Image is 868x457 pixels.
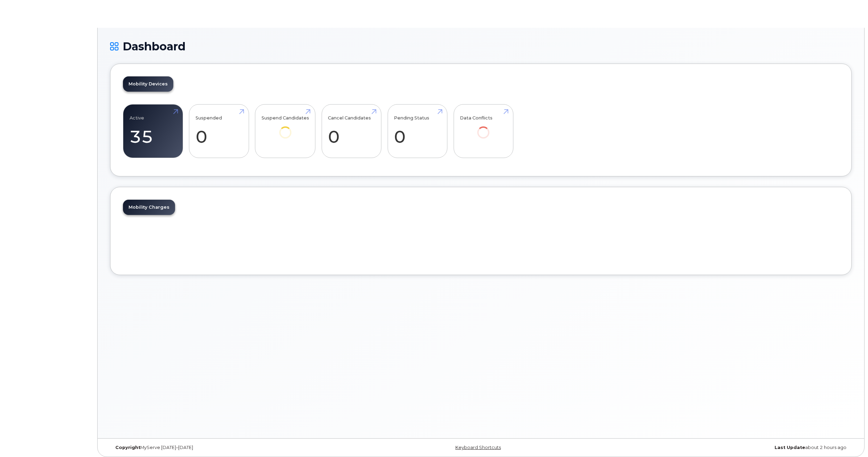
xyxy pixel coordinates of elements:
[196,108,242,154] a: Suspended 0
[604,445,852,450] div: about 2 hours ago
[394,108,441,154] a: Pending Status 0
[775,445,805,450] strong: Last Update
[123,76,173,92] a: Mobility Devices
[328,108,375,154] a: Cancel Candidates 0
[455,445,501,450] a: Keyboard Shortcuts
[123,200,175,215] a: Mobility Charges
[115,445,140,450] strong: Copyright
[130,108,176,154] a: Active 35
[262,108,309,148] a: Suspend Candidates
[110,40,852,52] h1: Dashboard
[460,108,507,148] a: Data Conflicts
[110,445,357,450] div: MyServe [DATE]–[DATE]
